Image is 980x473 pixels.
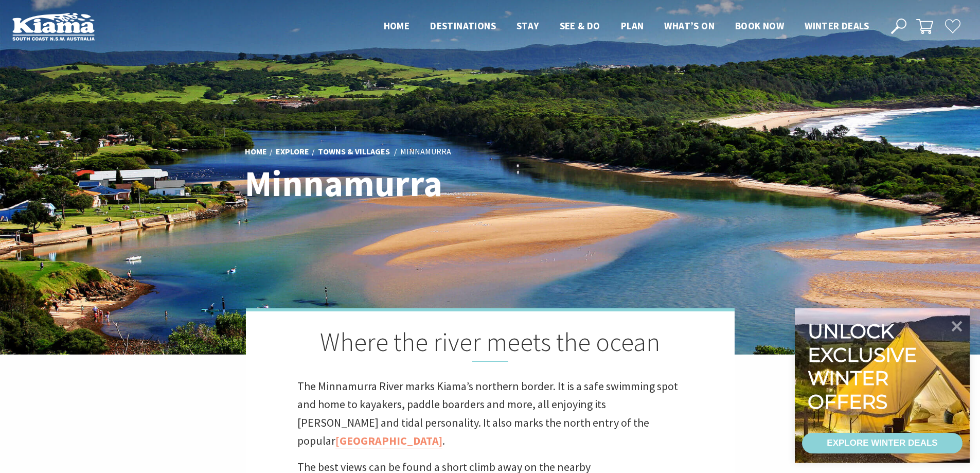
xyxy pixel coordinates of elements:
li: Minnamurra [400,145,451,159]
span: Home [384,20,410,32]
a: Explore [276,146,309,157]
a: EXPLORE WINTER DEALS [802,433,963,453]
h1: Minnamurra [245,164,536,203]
div: EXPLORE WINTER DEALS [827,433,937,453]
img: Kiama Logo [12,12,95,41]
h2: Where the river meets the ocean [297,327,683,362]
span: Winter Deals [805,20,869,32]
div: Unlock exclusive winter offers [808,320,921,413]
a: Home [245,146,267,157]
a: [GEOGRAPHIC_DATA] [335,433,442,448]
p: The Minnamurra River marks Kiama’s northern border. It is a safe swimming spot and home to kayake... [297,377,683,450]
span: Plan [621,20,644,32]
span: See & Do [560,20,600,32]
nav: Main Menu [373,18,879,35]
span: What’s On [664,20,715,32]
span: Destinations [430,20,496,32]
span: Stay [516,20,539,32]
a: Towns & Villages [318,146,390,157]
span: Book now [735,20,784,32]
